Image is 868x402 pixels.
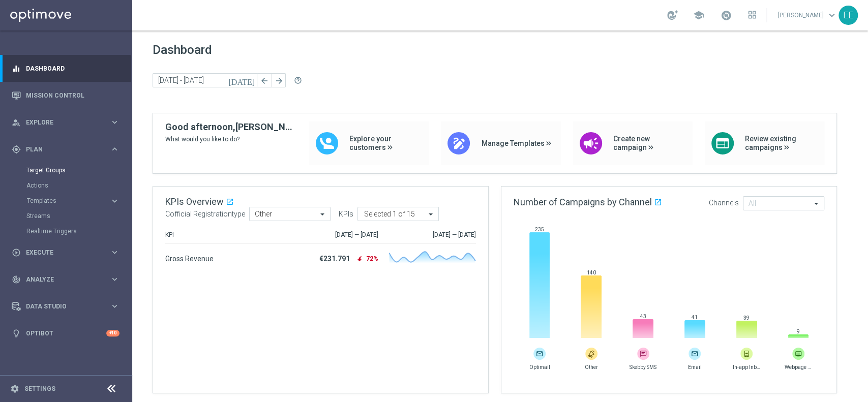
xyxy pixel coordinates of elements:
[12,82,119,109] div: Mission Control
[110,117,119,127] i: keyboard_arrow_right
[11,118,120,127] button: person_search Explore keyboard_arrow_right
[12,145,110,154] div: Plan
[110,301,119,311] i: keyboard_arrow_right
[26,181,106,190] a: Actions
[12,55,119,82] div: Dashboard
[12,64,21,73] i: equalizer
[26,178,131,193] div: Actions
[12,329,21,338] i: lightbulb
[26,55,119,82] a: Dashboard
[110,144,119,154] i: keyboard_arrow_right
[12,275,110,284] div: Analyze
[12,248,110,257] div: Execute
[106,330,119,336] div: +10
[110,248,119,257] i: keyboard_arrow_right
[27,198,110,204] div: Templates
[110,274,119,284] i: keyboard_arrow_right
[27,198,100,204] span: Templates
[26,227,106,235] a: Realtime Triggers
[12,145,21,154] i: gps_fixed
[12,275,21,284] i: track_changes
[10,384,19,393] i: settings
[12,118,110,127] div: Explore
[26,193,131,208] div: Templates
[26,224,131,239] div: Realtime Triggers
[777,8,839,23] a: [PERSON_NAME]keyboard_arrow_down
[26,208,131,224] div: Streams
[11,91,120,100] button: Mission Control
[12,302,110,311] div: Data Studio
[11,65,120,73] button: equalizer Dashboard
[26,212,106,220] a: Streams
[839,6,858,25] div: EE
[693,10,704,21] span: school
[26,276,110,283] span: Analyze
[24,386,55,392] a: Settings
[26,163,131,178] div: Target Groups
[26,119,110,126] span: Explore
[11,275,120,284] button: track_changes Analyze keyboard_arrow_right
[26,320,106,347] a: Optibot
[26,146,110,152] span: Plan
[26,303,110,310] span: Data Studio
[26,197,120,205] button: Templates keyboard_arrow_right
[26,82,119,109] a: Mission Control
[110,196,119,206] i: keyboard_arrow_right
[12,320,119,347] div: Optibot
[26,166,106,174] a: Target Groups
[11,145,120,153] button: gps_fixed Plan keyboard_arrow_right
[826,10,837,21] span: keyboard_arrow_down
[11,249,120,257] button: play_circle_outline Execute keyboard_arrow_right
[11,302,120,311] button: Data Studio keyboard_arrow_right
[26,250,110,256] span: Execute
[12,118,21,127] i: person_search
[12,248,21,257] i: play_circle_outline
[11,329,120,337] button: lightbulb Optibot +10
